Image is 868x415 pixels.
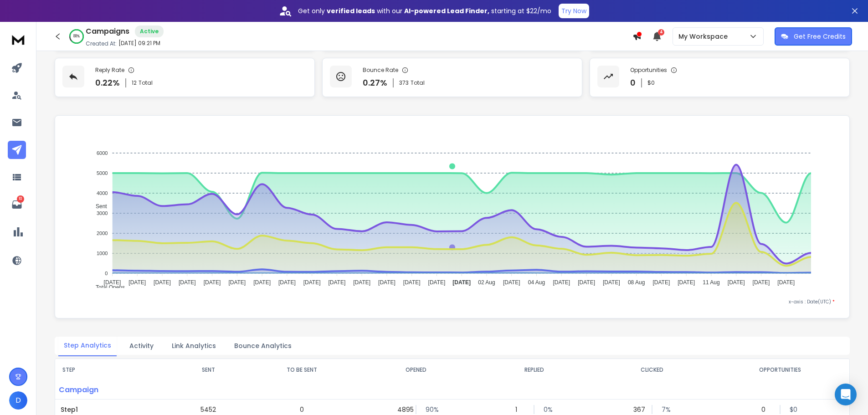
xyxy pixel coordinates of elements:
tspan: [DATE] [777,279,795,286]
tspan: [DATE] [353,279,370,286]
tspan: 6000 [97,150,108,156]
span: Total [139,79,153,87]
span: 373 [399,79,409,87]
tspan: [DATE] [728,279,745,286]
th: TO BE SENT [247,359,357,381]
tspan: [DATE] [503,279,520,286]
p: 90 % [426,405,435,414]
div: Active [135,26,164,37]
th: REPLIED [475,359,593,381]
tspan: 0 [105,271,108,276]
img: logo [9,31,27,48]
tspan: [DATE] [653,279,670,286]
tspan: [DATE] [179,279,196,286]
p: [DATE] 09:21 PM [118,40,160,47]
p: Campaign [55,381,170,399]
tspan: [DATE] [578,279,595,286]
p: 367 [633,405,642,414]
span: Total Opens [89,284,125,291]
tspan: [DATE] [678,279,695,286]
strong: verified leads [327,6,375,15]
a: 10 [8,195,26,214]
p: 0.22 % [95,77,120,89]
p: Get only with our starting at $22/mo [298,6,551,15]
tspan: [DATE] [303,279,321,286]
p: 88 % [73,34,80,39]
button: Get Free Credits [775,27,852,46]
p: 1 [515,405,524,414]
p: 0 [630,77,636,89]
th: SENT [170,359,247,381]
p: Reply Rate [95,67,124,74]
a: Bounce Rate0.27%373Total [322,58,582,97]
button: Try Now [559,4,589,18]
tspan: 5000 [97,170,108,176]
th: STEP [55,359,170,381]
tspan: [DATE] [128,279,146,286]
p: Step 1 [61,405,164,414]
button: D [9,391,27,410]
tspan: [DATE] [403,279,421,286]
tspan: 4000 [97,190,108,196]
tspan: 08 Aug [628,279,645,286]
tspan: [DATE] [603,279,620,286]
p: 0 [761,405,770,414]
button: Bounce Analytics [229,336,297,356]
span: Sent [89,203,107,210]
p: Bounce Rate [363,67,398,74]
span: Total [411,79,425,87]
tspan: 3000 [97,210,108,216]
th: OPENED [357,359,475,381]
tspan: [DATE] [204,279,221,286]
p: Try Now [561,6,586,15]
tspan: [DATE] [253,279,271,286]
button: Link Analytics [166,336,221,356]
h1: Campaigns [86,26,129,37]
span: 4 [658,29,664,36]
tspan: 04 Aug [528,279,545,286]
a: Opportunities0$0 [590,58,850,97]
p: 7 % [662,405,671,414]
tspan: 2000 [97,231,108,236]
p: Created At: [86,40,117,47]
tspan: 02 Aug [478,279,495,286]
p: 0 % [544,405,553,414]
p: Opportunities [630,67,667,74]
p: My Workspace [678,32,731,41]
p: x-axis : Date(UTC) [70,298,835,305]
div: Open Intercom Messenger [835,384,857,405]
tspan: [DATE] [428,279,446,286]
tspan: [DATE] [452,279,471,286]
tspan: [DATE] [553,279,570,286]
p: 0.27 % [363,77,387,89]
button: Step Analytics [58,335,117,356]
p: 4895 [397,405,406,414]
p: 0 [300,405,304,414]
p: $ 0 [647,79,655,87]
tspan: 1000 [97,251,108,256]
a: Reply Rate0.22%12Total [55,58,315,97]
span: 12 [132,79,137,87]
tspan: [DATE] [378,279,395,286]
button: Activity [124,336,159,356]
th: CLICKED [593,359,711,381]
strong: AI-powered Lead Finder, [404,6,489,15]
p: 10 [17,195,24,203]
p: Get Free Credits [794,32,846,41]
tspan: [DATE] [154,279,171,286]
p: $ 0 [790,405,799,414]
tspan: [DATE] [753,279,770,286]
tspan: [DATE] [278,279,296,286]
tspan: [DATE] [328,279,345,286]
th: OPPORTUNITIES [711,359,849,381]
p: 5452 [200,405,216,414]
tspan: [DATE] [104,279,121,286]
tspan: 11 Aug [703,279,719,286]
tspan: [DATE] [228,279,246,286]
